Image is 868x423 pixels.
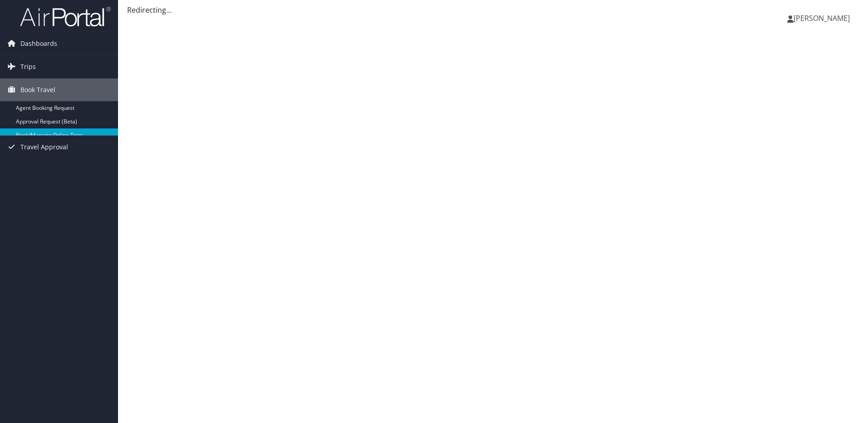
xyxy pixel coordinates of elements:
[127,5,859,15] div: Redirecting...
[787,5,859,32] a: [PERSON_NAME]
[794,13,850,23] span: [PERSON_NAME]
[20,136,68,158] span: Travel Approval
[20,55,36,78] span: Trips
[20,79,55,101] span: Book Travel
[20,6,111,27] img: airportal-logo.png
[20,32,57,55] span: Dashboards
